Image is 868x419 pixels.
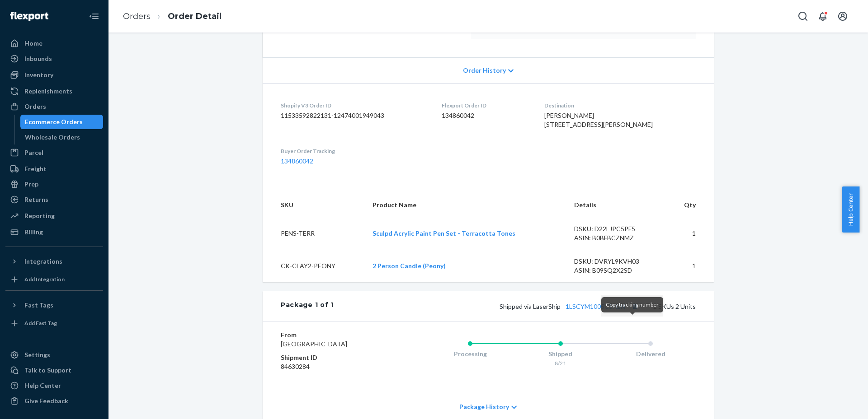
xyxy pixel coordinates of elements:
div: 2 SKUs 2 Units [334,300,696,312]
div: Processing [425,349,515,358]
a: Freight [5,162,103,176]
a: Orders [123,11,151,21]
a: Parcel [5,145,103,160]
th: SKU [263,193,365,217]
div: DSKU: D22LJPC5PF5 [574,224,659,233]
span: Package History [459,402,509,411]
a: 2 Person Candle (Peony) [373,262,446,270]
div: 8/21 [515,359,606,367]
dd: 11533592822131-12474001949043 [281,111,427,120]
div: Inventory [24,70,53,79]
div: Replenishments [24,87,72,96]
span: [PERSON_NAME] [STREET_ADDRESS][PERSON_NAME] [544,112,653,128]
div: Integrations [24,257,62,266]
a: Sculpd Acrylic Paint Pen Set - Terracotta Tones [373,229,515,237]
div: Help Center [24,381,61,390]
a: Inbounds [5,51,103,66]
div: Prep [24,180,38,189]
a: Prep [5,177,103,191]
th: Details [567,193,666,217]
a: Help Center [5,378,103,393]
span: Copy tracking number [606,301,659,308]
dt: From [281,331,389,340]
dt: Flexport Order ID [442,102,529,109]
a: Wholesale Orders [20,130,104,144]
dt: Shipment ID [281,353,389,362]
div: Orders [24,102,46,111]
div: Settings [24,350,50,359]
div: Delivered [605,349,696,358]
button: Close Navigation [85,7,103,25]
div: Fast Tags [24,301,53,310]
div: DSKU: DVRYL9KVH03 [574,257,659,266]
span: Order History [463,66,506,75]
a: Home [5,36,103,51]
td: PENS-TERR [263,217,365,250]
div: Home [24,39,42,48]
div: Add Integration [24,275,65,283]
div: Shipped [515,349,606,358]
a: Orders [5,99,103,114]
a: Billing [5,225,103,239]
button: Help Center [842,186,859,233]
button: Open account menu [834,7,852,25]
div: Ecommerce Orders [25,117,83,126]
a: Returns [5,192,103,207]
button: Give Feedback [5,394,103,408]
a: 134860042 [281,157,313,165]
div: ASIN: B0BFBCZNMZ [574,233,659,242]
div: Talk to Support [24,366,71,375]
a: Order Detail [168,11,222,21]
button: Open Search Box [794,7,812,25]
div: Add Fast Tag [24,319,57,327]
div: Give Feedback [24,396,68,405]
a: Settings [5,348,103,362]
span: Shipped via LaserShip [500,303,641,310]
div: Reporting [24,211,55,220]
div: Billing [24,228,43,237]
dt: Destination [544,102,696,109]
div: Package 1 of 1 [281,300,334,312]
dt: Buyer Order Tracking [281,147,427,155]
a: Ecommerce Orders [20,115,104,129]
button: Fast Tags [5,298,103,312]
th: Product Name [365,193,567,217]
img: Flexport logo [10,12,48,21]
th: Qty [666,193,714,217]
span: [GEOGRAPHIC_DATA] [281,340,347,348]
td: 1 [666,250,714,282]
a: Replenishments [5,84,103,98]
a: Inventory [5,68,103,82]
div: Returns [24,195,48,204]
a: Add Integration [5,272,103,287]
button: Integrations [5,254,103,269]
td: 1 [666,217,714,250]
div: Parcel [24,148,43,157]
a: Talk to Support [5,363,103,377]
div: Inbounds [24,54,52,63]
a: Reporting [5,209,103,223]
a: 1LSCYM1005CSH2N [566,303,625,310]
div: ASIN: B09SQ2X2SD [574,266,659,275]
div: Wholesale Orders [25,133,80,142]
a: Add Fast Tag [5,316,103,331]
dd: 134860042 [442,111,529,120]
div: Freight [24,164,47,173]
button: Open notifications [814,7,832,25]
ol: breadcrumbs [116,3,229,30]
dd: 84630284 [281,362,389,371]
td: CK-CLAY2-PEONY [263,250,365,282]
dt: Shopify V3 Order ID [281,102,427,109]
